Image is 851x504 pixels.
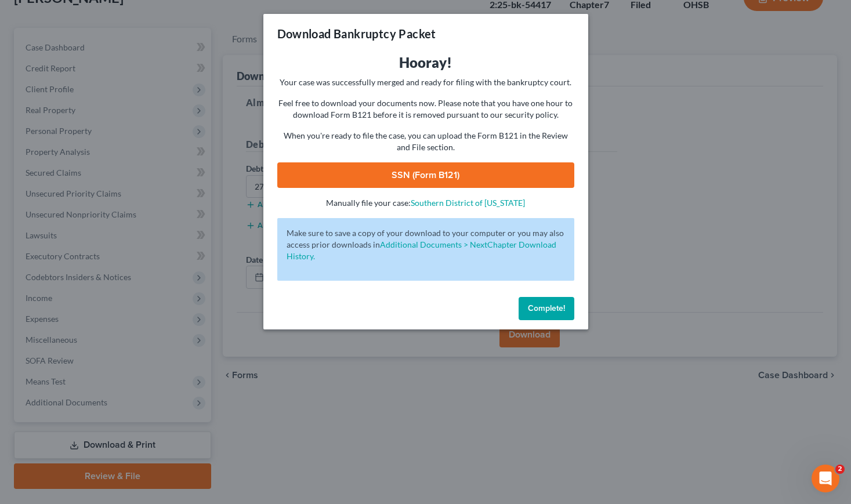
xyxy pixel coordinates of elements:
[277,77,574,88] p: Your case was successfully merged and ready for filing with the bankruptcy court.
[411,198,525,208] a: Southern District of [US_STATE]
[277,26,436,42] h3: Download Bankruptcy Packet
[519,297,574,320] button: Complete!
[277,197,574,209] p: Manually file your case:
[287,227,565,262] p: Make sure to save a copy of your download to your computer or you may also access prior downloads in
[528,303,565,313] span: Complete!
[277,97,574,121] p: Feel free to download your documents now. Please note that you have one hour to download Form B12...
[812,465,839,492] iframe: Intercom live chat
[287,240,556,261] a: Additional Documents > NextChapter Download History.
[277,53,574,72] h3: Hooray!
[835,465,845,474] span: 2
[277,162,574,188] a: SSN (Form B121)
[277,130,574,153] p: When you're ready to file the case, you can upload the Form B121 in the Review and File section.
